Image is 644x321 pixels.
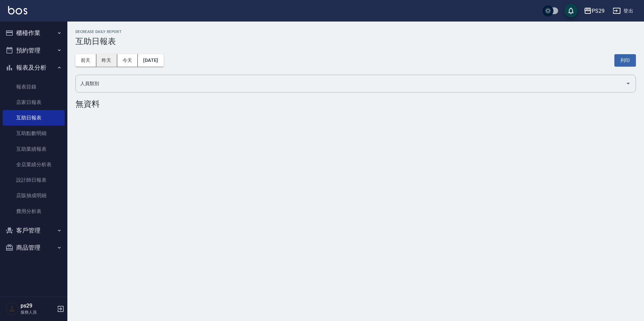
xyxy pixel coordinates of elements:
[3,42,65,59] button: 預約管理
[3,95,65,110] a: 店家日報表
[610,5,636,17] button: 登出
[581,4,607,18] button: PS29
[3,126,65,141] a: 互助點數明細
[592,7,605,15] div: PS29
[75,99,636,109] div: 無資料
[75,30,636,34] h2: Decrease Daily Report
[96,54,117,67] button: 昨天
[564,4,578,17] button: save
[21,302,55,309] h5: ps29
[3,24,65,42] button: 櫃檯作業
[3,239,65,256] button: 商品管理
[614,54,636,67] button: 列印
[3,141,65,157] a: 互助業績報表
[138,54,163,67] button: [DATE]
[21,309,55,315] p: 服務人員
[8,6,27,14] img: Logo
[5,302,19,316] img: Person
[75,37,636,46] h3: 互助日報表
[3,157,65,172] a: 全店業績分析表
[3,59,65,76] button: 報表及分析
[3,222,65,239] button: 客戶管理
[117,54,138,67] button: 今天
[3,204,65,219] a: 費用分析表
[3,79,65,95] a: 報表目錄
[3,172,65,188] a: 設計師日報表
[623,78,634,89] button: Open
[75,54,96,67] button: 前天
[78,78,623,90] input: 人員名稱
[3,188,65,203] a: 店販抽成明細
[3,110,65,126] a: 互助日報表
